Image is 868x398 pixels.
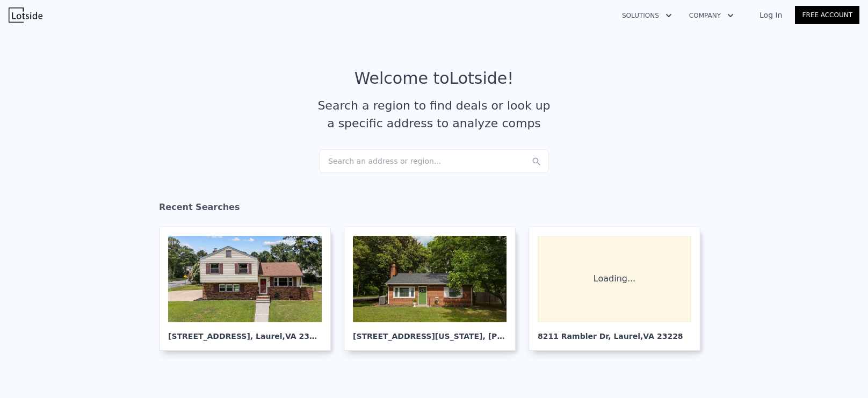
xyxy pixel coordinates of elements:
div: 8211 Rambler Dr , Laurel [538,322,691,342]
div: [STREET_ADDRESS][US_STATE] , [PERSON_NAME] [PERSON_NAME] [353,322,507,342]
img: Lotside [9,8,42,23]
a: Log In [747,10,795,20]
div: [STREET_ADDRESS] , Laurel [168,322,322,342]
button: Company [681,6,742,25]
span: , VA 23228 [283,332,325,341]
div: Search an address or region... [319,149,549,173]
div: Loading... [538,236,691,322]
a: [STREET_ADDRESS], Laurel,VA 23228 [159,227,339,351]
div: Search a region to find deals or look up a specific address to analyze comps [314,97,554,132]
a: Free Account [795,6,859,24]
div: Welcome to Lotside ! [355,69,514,88]
a: [STREET_ADDRESS][US_STATE], [PERSON_NAME] [PERSON_NAME] [344,227,524,351]
button: Solutions [613,6,681,25]
div: Recent Searches [159,192,709,227]
span: , VA 23228 [640,332,683,341]
a: Loading... 8211 Rambler Dr, Laurel,VA 23228 [529,227,709,351]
